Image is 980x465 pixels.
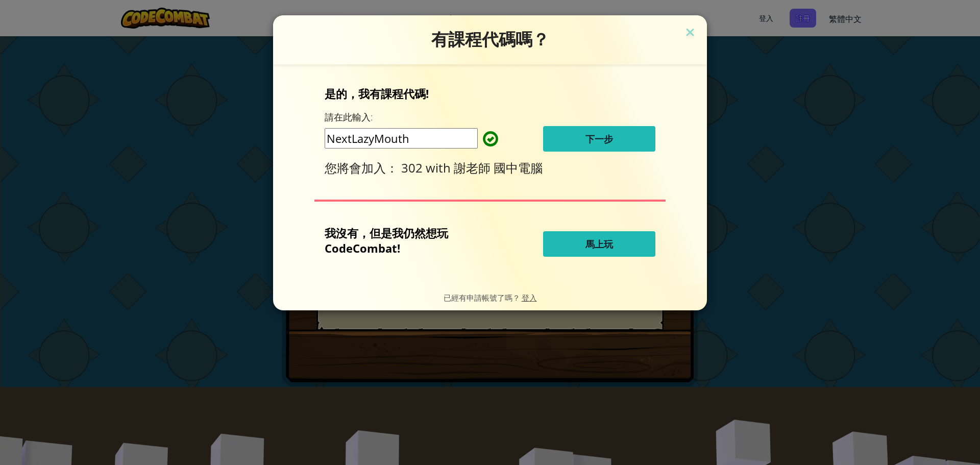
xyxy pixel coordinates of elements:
label: 請在此輸入: [325,111,373,124]
button: 下一步 [543,126,655,152]
span: with [426,159,454,176]
span: 302 [401,159,426,176]
span: 已經有申請帳號了嗎？ [444,292,522,302]
span: 有課程代碼嗎？ [431,29,549,50]
span: 您將會加入： [325,159,401,176]
p: 我沒有，但是我仍然想玩 CodeCombat! [325,225,492,256]
a: 登入 [522,292,537,302]
img: close icon [683,26,697,41]
span: 馬上玩 [585,238,613,250]
span: 下一步 [585,133,613,145]
button: 馬上玩 [543,231,655,257]
p: 是的，我有課程代碼! [325,86,655,101]
span: 謝老師 國中電腦 [454,159,543,176]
